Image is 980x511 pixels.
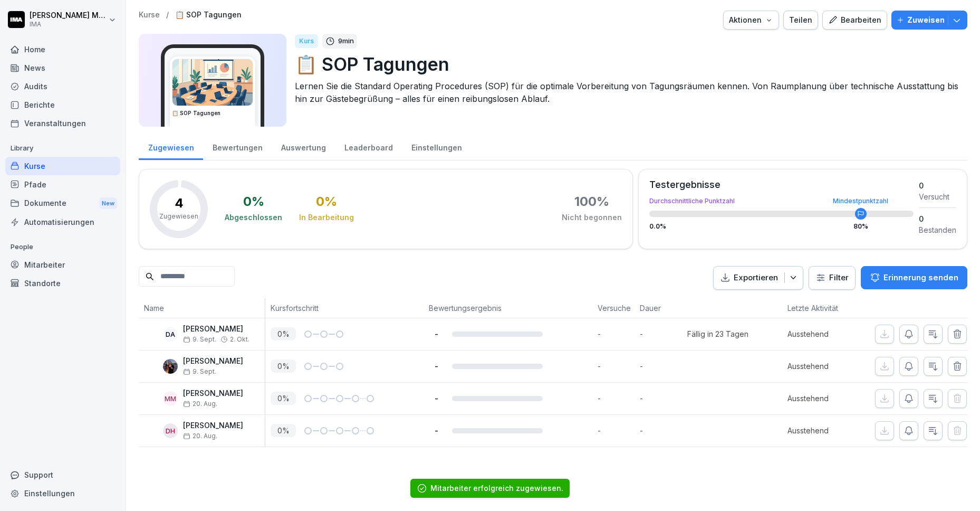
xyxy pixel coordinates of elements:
[5,274,120,292] a: Standorte
[787,361,861,372] p: Ausstehend
[822,11,887,30] button: Bearbeiten
[574,195,609,208] div: 100 %
[5,59,120,77] a: News
[5,194,120,213] a: DokumenteNew
[183,400,217,408] span: 20. Aug.
[787,302,856,314] p: Letzte Aktivität
[316,195,337,208] div: 0 %
[272,133,335,160] div: Auswertung
[5,466,120,484] div: Support
[139,11,160,20] a: Kurse
[5,40,120,59] div: Home
[183,389,243,398] p: [PERSON_NAME]
[5,213,120,231] a: Automatisierungen
[429,329,444,339] p: -
[99,197,117,210] div: New
[649,198,914,204] div: Durchschnittliche Punktzahl
[159,212,198,221] p: Zugewiesen
[163,359,178,374] img: w13nitl9wgr0x3qzco97xei4.png
[271,359,296,373] p: 0 %
[5,77,120,96] div: Audits
[598,361,635,372] p: -
[166,11,169,20] p: /
[183,336,216,343] span: 9. Sept.
[271,392,296,405] p: 0 %
[883,272,958,283] p: Erinnerung senden
[833,198,888,204] div: Mindestpunktzahl
[783,11,818,30] button: Teilen
[5,175,120,194] a: Pfade
[295,80,959,105] p: Lernen Sie die Standard Operating Procedures (SOP) für die optimale Vorbereitung von Tagungsräume...
[295,51,959,78] p: 📋 SOP Tagungen
[338,36,354,46] p: 9 min
[649,180,914,190] div: Testergebnisse
[640,425,687,436] p: -
[429,302,587,314] p: Bewertungsergebnis
[163,391,178,406] div: MM
[5,114,120,133] a: Veranstaltungen
[139,133,203,160] a: Zugewiesen
[598,328,635,339] p: -
[295,34,318,48] div: Kurs
[853,223,868,230] div: 80 %
[5,194,120,213] div: Dokumente
[861,266,967,289] button: Erinnerung senden
[402,133,471,160] div: Einstellungen
[163,423,178,438] div: DH
[828,14,881,26] div: Bearbeiten
[5,484,120,503] div: Einstellungen
[5,157,120,175] a: Kurse
[5,96,120,114] a: Berichte
[640,302,682,314] p: Dauer
[598,302,629,314] p: Versuche
[183,421,243,430] p: [PERSON_NAME]
[907,14,945,26] p: Zuweisen
[919,213,956,224] div: 0
[919,180,956,191] div: 0
[562,212,622,223] div: Nicht begonnen
[183,325,249,334] p: [PERSON_NAME]
[430,483,563,494] div: Mitarbeiter erfolgreich zugewiesen.
[640,361,687,372] p: -
[5,239,120,256] p: People
[271,302,418,314] p: Kursfortschritt
[723,11,779,30] button: Aktionen
[299,212,354,223] div: In Bearbeitung
[815,272,849,283] div: Filter
[203,133,272,160] a: Bewertungen
[640,393,687,404] p: -
[919,224,956,235] div: Bestanden
[183,357,243,366] p: [PERSON_NAME]
[225,212,282,223] div: Abgeschlossen
[335,133,402,160] a: Leaderboard
[787,328,861,339] p: Ausstehend
[30,11,107,20] p: [PERSON_NAME] Milanovska
[172,109,253,117] h3: 📋 SOP Tagungen
[649,223,914,230] div: 0.0 %
[172,59,253,106] img: kzsvenh8ofcu3ay3unzulj3q.png
[429,393,444,403] p: -
[271,424,296,437] p: 0 %
[598,425,635,436] p: -
[5,256,120,274] a: Mitarbeiter
[640,328,687,339] p: -
[175,197,184,210] p: 4
[919,191,956,202] div: Versucht
[789,14,812,26] div: Teilen
[175,11,242,20] a: 📋 SOP Tagungen
[787,393,861,404] p: Ausstehend
[598,393,635,404] p: -
[5,140,120,157] p: Library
